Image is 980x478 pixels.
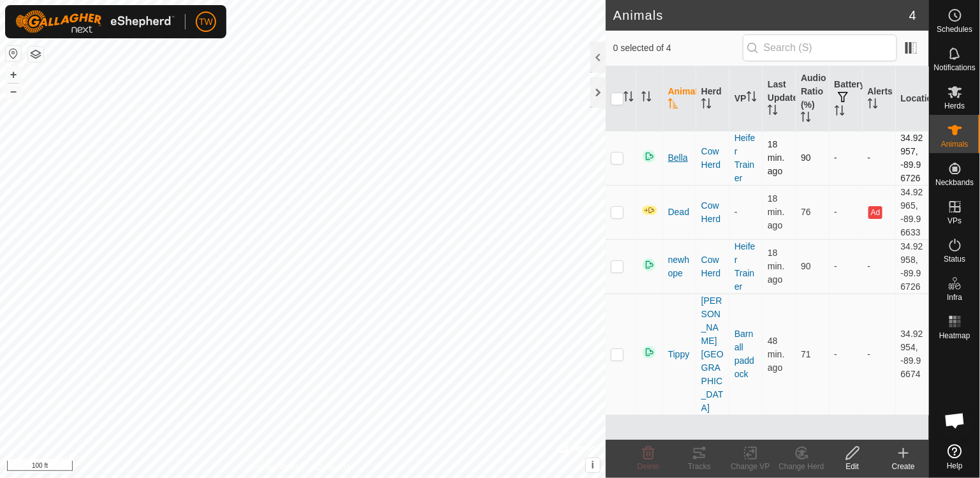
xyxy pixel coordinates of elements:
div: Tracks [674,461,725,472]
span: Schedules [937,26,972,33]
span: Notifications [934,64,976,71]
a: Privacy Policy [252,461,300,473]
p-sorticon: Activate to sort [624,93,634,103]
div: Open chat [936,401,974,440]
span: 0 selected of 4 [613,41,743,55]
span: i [592,459,594,470]
a: Heifer Trainer [735,133,756,183]
p-sorticon: Activate to sort [641,93,652,103]
button: i [586,458,600,472]
th: Last Updated [763,66,796,131]
button: + [6,67,21,82]
p-sorticon: Activate to sort [668,100,678,110]
div: Change Herd [776,461,827,472]
td: - [830,131,863,185]
th: Battery [830,66,863,131]
span: Oct 10, 2025, 9:04 PM [768,193,784,230]
div: Cow Herd [701,253,724,280]
a: Barn all paddock [735,329,754,379]
div: [PERSON_NAME][GEOGRAPHIC_DATA] [701,294,724,415]
th: Alerts [863,66,896,131]
img: returning on [641,149,657,164]
th: Audio Ratio (%) [796,66,829,131]
span: Delete [638,462,660,471]
div: Create [878,461,929,472]
p-sorticon: Activate to sort [701,100,712,110]
span: 4 [909,6,916,25]
img: In Progress [641,205,658,216]
span: Oct 10, 2025, 8:34 PM [768,336,784,373]
span: Heatmap [939,332,970,340]
p-sorticon: Activate to sort [768,107,778,117]
p-sorticon: Activate to sort [801,114,811,124]
td: - [830,294,863,415]
div: Change VP [725,461,776,472]
span: Dead [668,205,689,219]
button: Map Layers [28,47,43,62]
span: Oct 10, 2025, 9:04 PM [768,139,784,176]
img: returning on [641,257,657,273]
span: 76 [801,207,811,217]
p-sorticon: Activate to sort [868,100,878,110]
button: Reset Map [6,46,21,61]
div: Cow Herd [701,199,724,226]
div: Cow Herd [701,145,724,172]
td: - [863,294,896,415]
td: 34.92957, -89.96726 [896,131,929,185]
div: Edit [827,461,878,472]
span: 90 [801,153,811,163]
p-sorticon: Activate to sort [747,93,757,103]
img: returning on [641,345,657,360]
td: - [863,239,896,294]
span: Help [947,462,963,470]
span: Infra [947,294,962,301]
span: Bella [668,151,688,165]
input: Search (S) [743,34,897,61]
p-sorticon: Activate to sort [835,107,845,117]
td: 34.92958, -89.96726 [896,239,929,294]
app-display-virtual-paddock-transition: - [735,207,738,217]
button: Ad [868,206,882,219]
a: Heifer Trainer [735,241,756,292]
td: - [830,239,863,294]
span: TW [199,15,213,29]
button: – [6,84,21,99]
a: Help [930,439,980,475]
td: - [830,185,863,239]
span: Status [944,255,965,263]
a: Contact Us [316,461,353,473]
td: 34.92954, -89.96674 [896,294,929,415]
span: VPs [947,217,962,225]
img: Gallagher Logo [15,10,175,33]
span: Tippy [668,348,690,361]
th: Location [896,66,929,131]
th: Herd [696,66,729,131]
span: Neckbands [935,179,974,186]
th: VP [729,66,763,131]
span: Oct 10, 2025, 9:04 PM [768,248,784,285]
h2: Animals [613,8,909,23]
td: - [863,131,896,185]
th: Animal [663,66,696,131]
span: 90 [801,261,811,271]
span: 71 [801,349,811,359]
span: newhope [668,253,691,280]
span: Animals [941,140,969,148]
span: Herds [944,102,965,110]
td: 34.92965, -89.96633 [896,185,929,239]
